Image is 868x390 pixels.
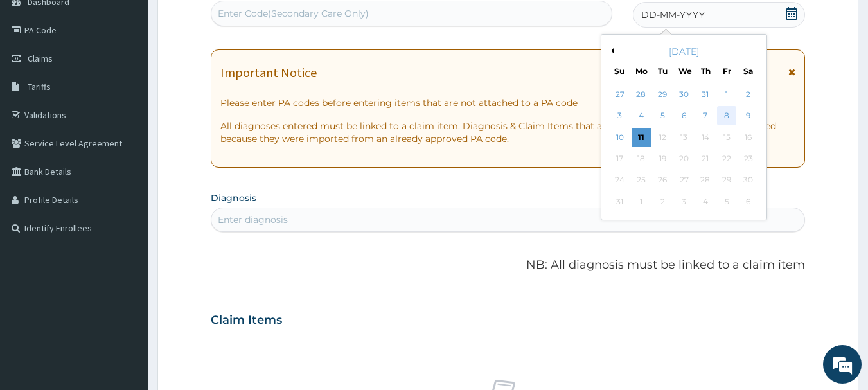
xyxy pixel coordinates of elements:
div: Not available Tuesday, August 12th, 2025 [653,128,673,147]
div: Choose Sunday, August 3rd, 2025 [610,107,630,126]
div: We [678,66,689,76]
div: Choose Monday, August 4th, 2025 [632,107,651,126]
div: Not available Friday, August 15th, 2025 [717,128,736,147]
div: Not available Monday, August 18th, 2025 [632,149,651,168]
button: Previous Month [608,48,614,54]
div: Mo [635,66,646,76]
div: month 2025-08 [609,84,759,213]
div: Not available Monday, September 1st, 2025 [632,192,651,211]
div: Not available Friday, September 5th, 2025 [717,192,736,211]
p: NB: All diagnosis must be linked to a claim item [211,257,806,274]
div: Not available Wednesday, August 20th, 2025 [675,149,694,168]
div: Not available Thursday, August 14th, 2025 [696,128,715,147]
div: Choose Friday, August 1st, 2025 [717,85,736,104]
label: Diagnosis [211,191,256,204]
div: Not available Thursday, August 21st, 2025 [696,149,715,168]
div: Choose Thursday, July 31st, 2025 [696,85,715,104]
div: Sa [743,66,754,76]
div: [DATE] [607,45,761,58]
div: Not available Tuesday, September 2nd, 2025 [653,192,673,211]
h3: Claim Items [211,314,282,328]
div: Not available Thursday, September 4th, 2025 [696,192,715,211]
div: Minimize live chat window [211,6,242,37]
div: Th [700,66,711,76]
div: Choose Thursday, August 7th, 2025 [696,107,715,126]
span: Tariffs [28,81,51,93]
div: Not available Wednesday, September 3rd, 2025 [675,192,694,211]
span: We're online! [75,114,177,244]
div: Not available Saturday, August 16th, 2025 [739,128,758,147]
div: Not available Tuesday, August 19th, 2025 [653,149,673,168]
h1: Important Notice [220,66,317,80]
div: Not available Saturday, August 23rd, 2025 [739,149,758,168]
div: Not available Thursday, August 28th, 2025 [696,171,715,190]
textarea: Type your message and hit 'Enter' [6,256,245,301]
div: Choose Monday, July 28th, 2025 [632,85,651,104]
div: Choose Tuesday, August 5th, 2025 [653,107,673,126]
span: DD-MM-YYYY [641,8,705,21]
div: Choose Sunday, August 10th, 2025 [610,128,630,147]
div: Tu [657,66,668,76]
img: d_794563401_company_1708531726252_794563401 [24,64,52,96]
div: Not available Tuesday, August 26th, 2025 [653,171,673,190]
p: Please enter PA codes before entering items that are not attached to a PA code [220,96,796,109]
div: Choose Tuesday, July 29th, 2025 [653,85,673,104]
div: Fr [722,66,732,76]
div: Not available Friday, August 22nd, 2025 [717,149,736,168]
div: Su [614,66,625,76]
div: Choose Wednesday, July 30th, 2025 [675,85,694,104]
div: Not available Saturday, August 30th, 2025 [739,171,758,190]
div: Chat with us now [67,72,216,89]
div: Not available Sunday, August 31st, 2025 [610,192,630,211]
div: Not available Sunday, August 17th, 2025 [610,149,630,168]
div: Not available Sunday, August 24th, 2025 [610,171,630,190]
div: Not available Monday, August 25th, 2025 [632,171,651,190]
p: All diagnoses entered must be linked to a claim item. Diagnosis & Claim Items that are visible bu... [220,120,796,145]
div: Choose Friday, August 8th, 2025 [717,107,736,126]
span: Claims [28,53,53,64]
div: Choose Sunday, July 27th, 2025 [610,85,630,104]
div: Not available Wednesday, August 13th, 2025 [675,128,694,147]
div: Choose Saturday, August 9th, 2025 [739,107,758,126]
div: Not available Wednesday, August 27th, 2025 [675,171,694,190]
div: Not available Saturday, September 6th, 2025 [739,192,758,211]
div: Choose Saturday, August 2nd, 2025 [739,85,758,104]
div: Enter diagnosis [218,213,288,226]
div: Enter Code(Secondary Care Only) [218,7,369,20]
div: Choose Wednesday, August 6th, 2025 [675,107,694,126]
div: Not available Friday, August 29th, 2025 [717,171,736,190]
div: Choose Monday, August 11th, 2025 [632,128,651,147]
